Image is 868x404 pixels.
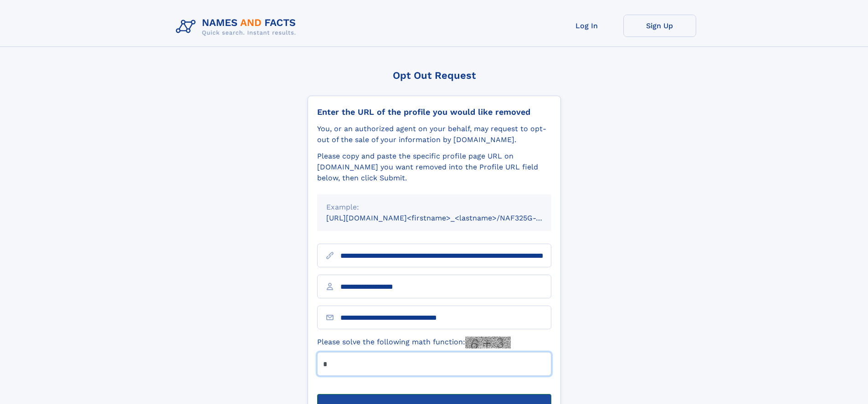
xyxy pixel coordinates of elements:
[550,15,623,37] a: Log In
[317,337,511,348] label: Please solve the following math function:
[317,123,551,145] div: You, or an authorized agent on your behalf, may request to opt-out of the sale of your informatio...
[326,202,542,213] div: Example:
[317,107,551,117] div: Enter the URL of the profile you would like removed
[326,214,569,222] small: [URL][DOMAIN_NAME]<firstname>_<lastname>/NAF325G-xxxxxxxx
[308,70,561,81] div: Opt Out Request
[172,15,303,39] img: Logo Names and Facts
[317,151,551,184] div: Please copy and paste the specific profile page URL on [DOMAIN_NAME] you want removed into the Pr...
[623,15,696,37] a: Sign Up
